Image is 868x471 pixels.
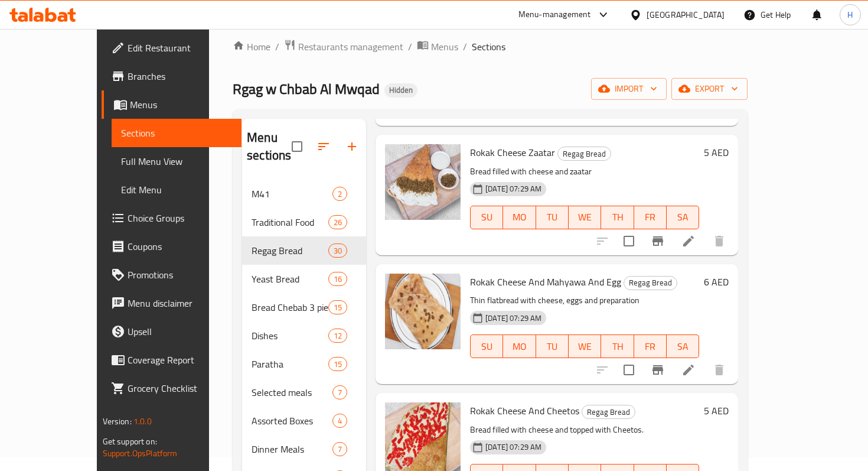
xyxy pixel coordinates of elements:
span: Sections [472,40,505,54]
div: items [328,300,347,314]
button: TH [601,206,634,229]
span: Promotions [128,268,232,282]
li: / [463,40,467,54]
div: Hidden [384,83,417,98]
button: WE [569,206,601,229]
span: 16 [329,274,347,285]
a: Restaurants management [284,39,403,54]
div: Traditional Food [252,215,328,229]
span: SU [475,338,498,355]
h2: Menu sections [247,129,292,164]
button: Add section [338,132,366,161]
div: Regag Bread30 [242,236,366,265]
div: items [332,385,347,399]
span: Select to update [616,358,641,382]
nav: breadcrumb [233,39,748,54]
span: WE [573,209,596,226]
a: Full Menu View [112,147,242,176]
span: Select all sections [285,134,309,159]
span: Branches [128,69,232,83]
p: Thin flatbread with cheese, eggs and preparation [470,293,699,308]
img: Rokak Cheese Zaatar [385,144,461,220]
h6: 5 AED [704,144,729,161]
span: 4 [333,415,347,427]
span: 7 [333,444,347,455]
div: items [328,329,347,343]
h6: 5 AED [704,402,729,419]
a: Choice Groups [102,204,242,232]
div: [GEOGRAPHIC_DATA] [647,8,725,21]
span: Selected meals [252,385,332,399]
span: Get support on: [103,434,157,449]
div: M412 [242,180,366,208]
p: Bread filled with cheese and topped with Cheetos. [470,423,699,437]
a: Home [233,40,270,54]
span: Assorted Boxes [252,414,332,428]
p: Bread filled with cheese and zaatar [470,164,699,179]
span: import [601,82,657,96]
span: Regag Bread [624,276,677,290]
button: delete [705,356,733,384]
span: 15 [329,359,347,370]
div: M41 [252,187,332,201]
a: Edit Restaurant [102,34,242,62]
span: TH [606,209,629,226]
span: Dinner Meals [252,442,332,456]
span: Rokak Cheese And Mahyawa And Egg [470,273,621,291]
span: Edit Menu [121,183,232,197]
span: [DATE] 07:29 AM [481,313,546,324]
button: SA [667,334,699,358]
div: Regag Bread [582,405,635,419]
a: Sections [112,119,242,147]
span: export [681,82,738,96]
div: items [332,442,347,456]
span: [DATE] 07:29 AM [481,183,546,194]
span: Regag Bread [252,243,328,258]
span: Paratha [252,357,328,371]
span: Select to update [616,229,641,254]
span: SU [475,209,498,226]
div: items [332,414,347,428]
div: Dishes12 [242,321,366,350]
span: Restaurants management [298,40,403,54]
span: MO [508,338,531,355]
span: [DATE] 07:29 AM [481,441,546,453]
button: Branch-specific-item [644,356,672,384]
span: H [847,8,853,21]
span: 26 [329,217,347,228]
a: Menu disclaimer [102,289,242,317]
button: export [671,78,748,100]
div: items [328,272,347,286]
span: Dishes [252,329,328,343]
img: Rokak Cheese And Mahyawa And Egg [385,274,461,349]
a: Edit menu item [681,363,696,377]
div: items [328,357,347,371]
span: Version: [103,414,132,429]
span: 2 [333,189,347,200]
button: WE [569,334,601,358]
span: 7 [333,387,347,398]
span: FR [639,209,662,226]
span: TU [541,338,564,355]
a: Menus [417,39,458,54]
span: Regag Bread [558,147,611,161]
span: Full Menu View [121,154,232,168]
span: TH [606,338,629,355]
a: Coupons [102,232,242,261]
span: Sort sections [309,132,338,161]
span: MO [508,209,531,226]
span: TU [541,209,564,226]
div: Menu-management [518,8,591,22]
span: Edit Restaurant [128,41,232,55]
span: Bread Chebab 3 pieces [252,300,328,314]
span: Coupons [128,239,232,254]
button: TH [601,334,634,358]
a: Edit Menu [112,176,242,204]
span: Rgag w Chbab Al Mwqad [233,76,380,102]
a: Menus [102,90,242,119]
